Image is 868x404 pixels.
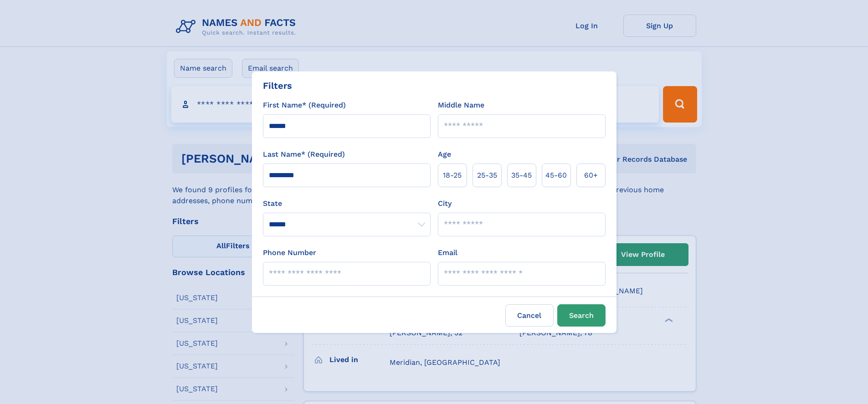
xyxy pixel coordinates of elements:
[443,170,462,181] span: 18‑25
[438,100,484,111] label: Middle Name
[511,170,532,181] span: 35‑45
[545,170,567,181] span: 45‑60
[505,304,554,327] label: Cancel
[438,247,457,258] label: Email
[477,170,497,181] span: 25‑35
[584,170,598,181] span: 60+
[557,304,606,327] button: Search
[263,149,345,160] label: Last Name* (Required)
[263,79,292,92] div: Filters
[438,198,452,209] label: City
[438,149,451,160] label: Age
[263,100,346,111] label: First Name* (Required)
[263,247,316,258] label: Phone Number
[263,198,431,209] label: State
